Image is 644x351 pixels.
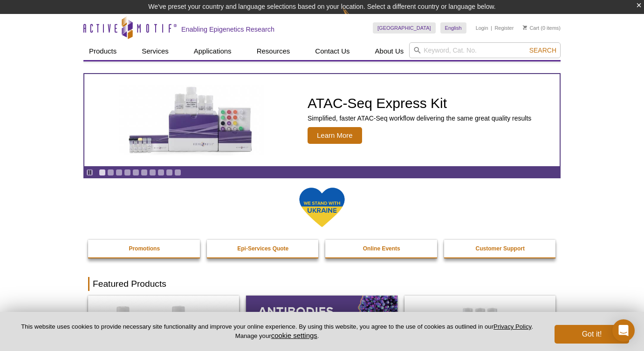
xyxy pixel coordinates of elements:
[409,42,561,58] input: Keyword, Cat. No.
[188,42,237,60] a: Applications
[523,25,527,30] img: Your Cart
[124,169,131,176] a: Go to slide 4
[444,240,557,257] a: Customer Support
[494,25,514,31] a: Register
[158,169,164,176] a: Go to slide 8
[166,169,173,176] a: Go to slide 9
[493,323,531,330] a: Privacy Policy
[440,22,466,34] a: English
[129,245,160,252] strong: Promotions
[88,277,556,291] h2: Featured Products
[271,331,317,339] button: cookie settings
[207,240,320,257] a: Epi-Services Quote
[325,240,438,257] a: Online Events
[476,25,488,31] a: Login
[343,7,367,29] img: Change Here
[370,42,410,60] a: About Us
[15,323,539,340] p: This website uses cookies to provide necessary site functionality and improve your online experie...
[251,42,296,60] a: Resources
[237,245,288,252] strong: Epi-Services Quote
[115,85,268,155] img: ATAC-Seq Express Kit
[308,96,531,110] h2: ATAC-Seq Express Kit
[136,42,174,60] a: Services
[99,169,106,176] a: Go to slide 1
[363,245,400,252] strong: Online Events
[174,169,181,176] a: Go to slide 10
[491,22,492,34] li: |
[141,169,148,176] a: Go to slide 6
[149,169,156,176] a: Go to slide 7
[132,169,139,176] a: Go to slide 5
[84,74,560,166] a: ATAC-Seq Express Kit ATAC-Seq Express Kit Simplified, faster ATAC-Seq workflow delivering the sam...
[309,42,355,60] a: Contact Us
[181,25,274,34] h2: Enabling Epigenetics Research
[523,22,561,34] li: (0 items)
[523,25,539,31] a: Cart
[107,169,114,176] a: Go to slide 2
[527,46,559,54] button: Search
[308,127,362,144] span: Learn More
[83,42,122,60] a: Products
[476,245,525,252] strong: Customer Support
[612,319,635,342] div: Open Intercom Messenger
[555,325,629,344] button: Got it!
[529,47,556,54] span: Search
[84,74,560,166] article: ATAC-Seq Express Kit
[88,240,201,257] a: Promotions
[86,169,93,176] a: Toggle autoplay
[116,169,123,176] a: Go to slide 3
[373,22,436,34] a: [GEOGRAPHIC_DATA]
[299,187,345,228] img: We Stand With Ukraine
[308,114,531,122] p: Simplified, faster ATAC-Seq workflow delivering the same great quality results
